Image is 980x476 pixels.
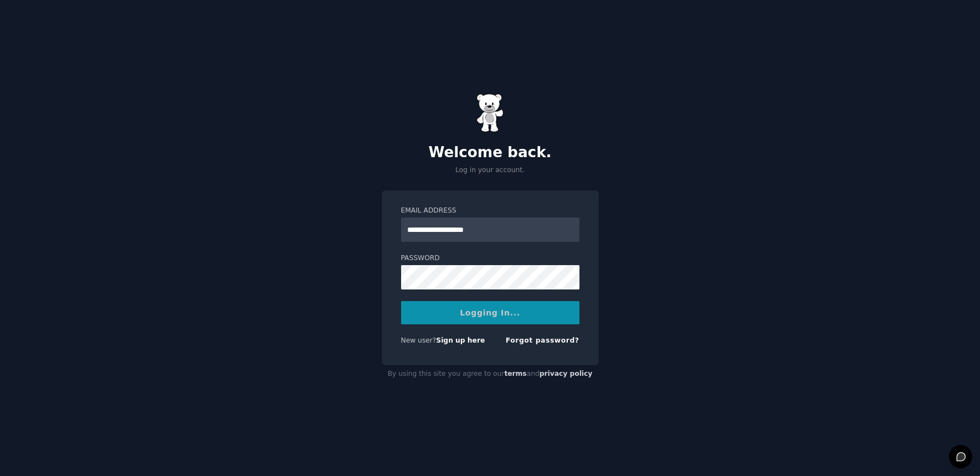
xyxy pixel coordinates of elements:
[436,337,485,344] a: Sign up here
[382,165,599,175] p: Log in your account.
[506,337,579,344] a: Forgot password?
[504,370,526,377] a: terms
[401,206,579,216] label: Email Address
[476,94,504,132] img: Gummy Bear
[382,365,599,383] div: By using this site you agree to our and
[540,370,593,377] a: privacy policy
[401,253,579,263] label: Password
[382,144,599,162] h2: Welcome back.
[401,337,437,344] span: New user?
